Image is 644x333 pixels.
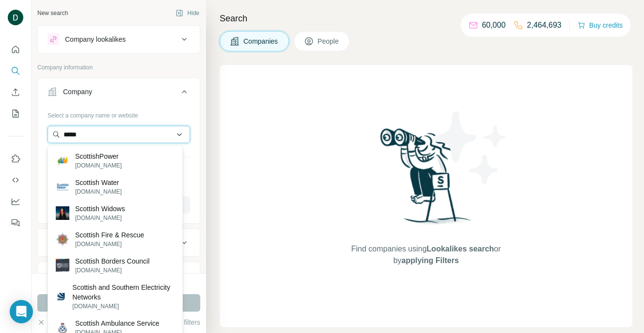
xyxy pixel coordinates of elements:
h4: Search [220,12,632,25]
button: Dashboard [8,193,23,210]
span: Companies [243,36,279,46]
div: Company lookalikes [65,34,126,44]
span: Lookalikes search [427,245,494,253]
button: Hide [169,6,206,20]
button: Use Surfe API [8,171,23,189]
button: Buy credits [578,18,623,32]
p: 2,464,693 [527,19,562,31]
img: Surfe Illustration - Woman searching with binoculars [376,126,477,234]
p: Scottish Fire & Rescue [75,230,144,240]
div: Company [63,87,92,97]
p: ScottishPower [75,151,122,161]
button: Search [8,62,23,80]
button: Enrich CSV [8,83,23,101]
img: Scottish Widows [56,206,69,220]
button: Quick start [8,41,23,58]
img: Avatar [8,10,23,25]
img: Scottish and Southern Electricity Networks [56,291,66,302]
p: [DOMAIN_NAME] [75,240,144,249]
button: Industry [38,231,200,254]
img: ScottishPower [56,154,69,167]
img: Surfe Illustration - Stars [426,104,514,191]
p: Scottish Borders Council [75,256,149,266]
button: Company lookalikes [38,28,200,51]
div: Select a company name or website [48,107,190,120]
p: [DOMAIN_NAME] [75,266,149,275]
p: Scottish Ambulance Service [75,318,160,328]
p: [DOMAIN_NAME] [75,187,122,196]
p: [DOMAIN_NAME] [75,214,125,222]
p: [DOMAIN_NAME] [72,302,175,311]
div: New search [37,9,68,17]
span: People [318,36,340,46]
p: 60,000 [482,19,506,31]
p: Company information [37,63,200,72]
p: [DOMAIN_NAME] [75,161,122,170]
div: Open Intercom Messenger [10,300,33,323]
img: Scottish Fire & Rescue [56,233,69,246]
button: HQ location [38,264,200,287]
button: Company [38,80,200,107]
button: Feedback [8,214,23,232]
span: Find companies using or by [348,243,503,266]
p: Scottish Widows [75,204,125,214]
button: My lists [8,105,23,122]
p: Scottish Water [75,178,122,187]
span: applying Filters [402,256,459,265]
img: Scottish Water [56,180,69,194]
p: Scottish and Southern Electricity Networks [72,283,175,302]
button: Clear [37,317,65,327]
img: Scottish Borders Council [56,259,69,272]
button: Use Surfe on LinkedIn [8,150,23,167]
